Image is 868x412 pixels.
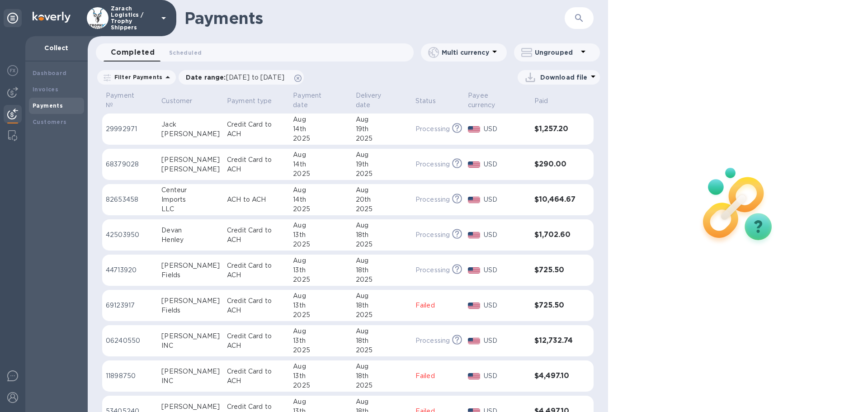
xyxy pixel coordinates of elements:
div: [PERSON_NAME] [161,367,220,376]
div: Imports [161,195,220,204]
div: Aug [293,256,348,265]
p: USD [484,371,527,381]
h3: $1,257.20 [534,125,576,133]
div: Aug [293,115,348,124]
p: Status [415,96,436,106]
div: 2025 [293,134,348,143]
p: USD [484,160,527,169]
div: 2025 [356,381,408,390]
p: Payment date [293,91,336,110]
span: Payee currency [468,91,527,110]
img: USD [468,197,480,203]
div: Unpin categories [4,9,22,27]
p: 69123917 [106,301,154,310]
span: Customer [161,96,204,106]
h3: $4,497.10 [534,372,576,380]
span: [DATE] to [DATE] [226,74,284,81]
div: LLC [161,204,220,214]
p: Date range : [186,73,289,82]
span: Payment type [227,96,284,106]
p: Credit Card to ACH [227,331,286,350]
div: Aug [356,256,408,265]
div: 14th [293,124,348,134]
div: 2025 [356,275,408,284]
p: Filter Payments [111,73,162,81]
div: Aug [293,327,348,336]
div: 14th [293,160,348,169]
span: Payment date [293,91,348,110]
h3: $290.00 [534,160,576,169]
div: 19th [356,124,408,134]
p: Processing [415,265,450,275]
h3: $1,702.60 [534,231,576,239]
p: 44713920 [106,265,154,275]
div: Aug [356,150,408,160]
div: Fields [161,270,220,280]
p: 11898750 [106,371,154,381]
div: [PERSON_NAME] [161,261,220,270]
div: 13th [293,265,348,275]
b: Invoices [33,86,58,93]
div: Aug [356,327,408,336]
div: 13th [293,336,348,346]
img: USD [468,303,480,309]
div: INC [161,376,220,386]
div: 2025 [356,346,408,355]
img: USD [468,338,480,344]
p: Customer [161,96,192,106]
div: 2025 [356,310,408,320]
b: Dashboard [33,70,67,76]
p: Download file [540,73,588,82]
div: Devan [161,226,220,235]
p: 29992971 [106,124,154,134]
span: Status [415,96,448,106]
div: Aug [356,185,408,195]
div: Centeur [161,185,220,195]
p: Paid [534,96,548,106]
div: 2025 [356,240,408,249]
p: Payment № [106,91,142,110]
div: 13th [293,230,348,240]
span: Scheduled [169,48,202,57]
div: 2025 [293,310,348,320]
div: Aug [293,291,348,301]
div: [PERSON_NAME] [161,129,220,139]
b: Customers [33,118,67,125]
div: 18th [356,265,408,275]
div: [PERSON_NAME] [161,402,220,412]
div: 13th [293,371,348,381]
div: 13th [293,301,348,310]
div: INC [161,341,220,350]
p: Payee currency [468,91,515,110]
p: USD [484,265,527,275]
div: 2025 [293,346,348,355]
div: Aug [356,221,408,230]
p: USD [484,195,527,204]
p: Processing [415,160,450,169]
p: Zarach Logistics / Trophy Shippers [111,5,156,31]
h1: Payments [184,9,512,28]
p: Credit Card to ACH [227,261,286,280]
img: USD [468,232,480,238]
img: USD [468,373,480,379]
p: 06240550 [106,336,154,346]
img: USD [468,267,480,274]
div: 18th [356,301,408,310]
p: USD [484,301,527,310]
p: 68379028 [106,160,154,169]
p: USD [484,230,527,240]
p: ACH to ACH [227,195,286,204]
p: Payment type [227,96,272,106]
p: Multi currency [442,48,489,57]
div: Fields [161,306,220,315]
p: Processing [415,230,450,240]
div: Aug [356,397,408,407]
h3: $10,464.67 [534,195,576,204]
p: Failed [415,301,461,310]
div: 18th [356,371,408,381]
h3: $725.50 [534,301,576,310]
div: [PERSON_NAME] [161,331,220,341]
div: 2025 [293,240,348,249]
div: Aug [293,185,348,195]
div: Aug [356,291,408,301]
